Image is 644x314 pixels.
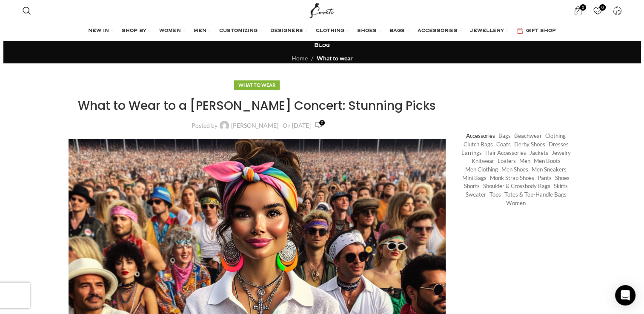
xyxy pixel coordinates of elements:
[18,2,35,19] a: Search
[122,28,146,34] span: SHOP BY
[389,28,405,34] span: BAGS
[466,132,495,140] a: Accessories (745 items)
[308,6,336,14] a: Site logo
[292,54,308,62] a: Home
[88,23,113,40] a: NEW IN
[194,23,211,40] a: MEN
[470,28,504,34] span: JEWELLERY
[534,157,561,165] a: Men Boots (296 items)
[472,157,494,165] a: Knitwear (472 items)
[283,122,311,129] time: On [DATE]
[517,23,556,40] a: GIFT SHOP
[316,23,349,40] a: CLOTHING
[615,285,635,305] div: Open Intercom Messenger
[519,157,530,165] a: Men (1,906 items)
[506,199,526,207] a: Women (21,403 items)
[545,132,566,140] a: Clothing (18,143 items)
[599,4,606,11] span: 0
[483,182,550,190] a: Shoulder & Crossbody Bags (673 items)
[464,182,480,190] a: Shorts (296 items)
[589,2,606,19] a: 0
[219,28,258,34] span: CUSTOMIZING
[532,166,567,174] a: Men Sneakers (154 items)
[238,82,275,88] a: What to wear
[530,149,548,157] a: Jackets (1,158 items)
[389,23,409,40] a: BAGS
[219,23,262,40] a: CUSTOMIZING
[270,28,303,34] span: DESIGNERS
[517,28,523,34] img: GiftBag
[192,123,218,128] span: Posted by
[470,23,508,40] a: JEWELLERY
[88,28,109,34] span: NEW IN
[315,120,323,130] a: 0
[194,28,206,34] span: MEN
[357,28,377,34] span: SHOES
[569,2,587,19] a: 0
[555,174,570,182] a: Shoes (294 items)
[514,140,545,148] a: Derby shoes (233 items)
[270,23,307,40] a: DESIGNERS
[498,157,516,165] a: Loafers (193 items)
[122,23,151,40] a: SHOP BY
[466,191,486,199] a: Sweater (241 items)
[538,174,552,182] a: Pants (1,320 items)
[580,4,586,11] span: 0
[462,174,487,182] a: Mini Bags (369 items)
[316,28,344,34] span: CLOTHING
[589,2,606,19] div: My Wishlist
[498,132,511,140] a: Bags (1,747 items)
[461,149,482,157] a: Earrings (185 items)
[485,149,526,157] a: Hair Accessories (245 items)
[552,149,571,157] a: Jewelry (409 items)
[504,191,567,199] a: Totes & Top-Handle Bags (361 items)
[317,54,353,62] a: What to wear
[501,166,528,174] a: Men Shoes (1,372 items)
[314,42,330,49] h3: Blog
[69,97,446,114] h1: What to Wear to a [PERSON_NAME] Concert: Stunning Picks
[418,23,462,40] a: ACCESSORIES
[418,28,458,34] span: ACCESSORIES
[554,182,568,190] a: Skirts (1,010 items)
[490,174,534,182] a: Monk strap shoes (262 items)
[159,28,181,34] span: WOMEN
[489,191,501,199] a: Tops (2,860 items)
[465,166,498,174] a: Men Clothing (418 items)
[526,28,556,34] span: GIFT SHOP
[231,123,278,128] a: [PERSON_NAME]
[319,120,325,126] span: 0
[464,140,493,148] a: Clutch Bags (155 items)
[549,140,569,148] a: Dresses (9,518 items)
[514,132,542,140] a: Beachwear (451 items)
[220,121,229,130] img: author-avatar
[159,23,185,40] a: WOMEN
[496,140,511,148] a: Coats (414 items)
[357,23,381,40] a: SHOES
[18,23,626,40] div: Main navigation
